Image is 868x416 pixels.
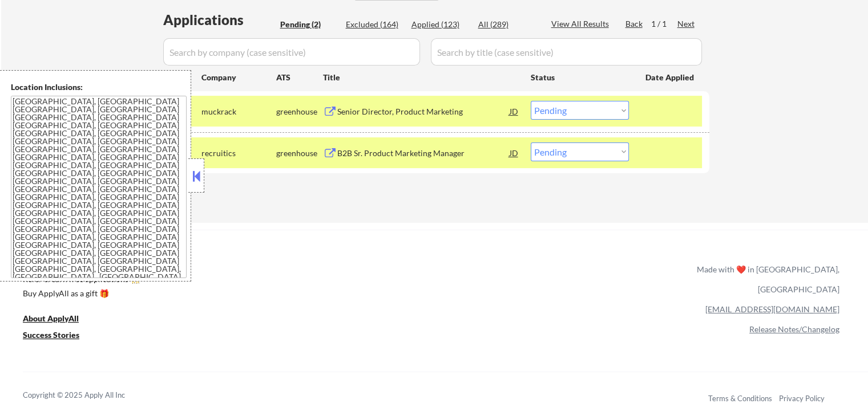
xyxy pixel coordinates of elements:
[478,19,535,30] div: All (289)
[23,287,137,301] a: Buy ApplyAll as a gift 🎁
[276,106,323,117] div: greenhouse
[625,18,644,30] div: Back
[551,18,612,30] div: View All Results
[201,148,276,159] div: recruitics
[411,19,469,30] div: Applied (123)
[201,106,276,117] div: muckrack
[677,18,696,30] div: Next
[280,19,337,30] div: Pending (2)
[645,72,696,83] div: Date Applied
[431,38,702,66] input: Search by title (case sensitive)
[346,19,403,30] div: Excluded (164)
[23,275,458,287] a: Refer & earn free applications 👯‍♀️
[531,67,629,87] div: Status
[337,106,510,117] div: Senior Director, Product Marketing
[23,312,95,327] a: About ApplyAll
[708,394,772,403] a: Terms & Conditions
[651,18,677,30] div: 1 / 1
[23,329,95,343] a: Success Stories
[163,13,276,27] div: Applications
[163,38,420,66] input: Search by company (case sensitive)
[705,304,839,314] a: [EMAIL_ADDRESS][DOMAIN_NAME]
[692,259,839,299] div: Made with ❤️ in [GEOGRAPHIC_DATA], [GEOGRAPHIC_DATA]
[508,101,520,121] div: JD
[23,330,79,340] u: Success Stories
[23,313,79,323] u: About ApplyAll
[276,72,323,83] div: ATS
[201,72,276,83] div: Company
[23,390,154,401] div: Copyright © 2025 Apply All Inc
[508,142,520,163] div: JD
[23,289,137,297] div: Buy ApplyAll as a gift 🎁
[276,148,323,159] div: greenhouse
[749,324,839,334] a: Release Notes/Changelog
[323,72,520,83] div: Title
[337,148,510,159] div: B2B Sr. Product Marketing Manager
[11,81,187,93] div: Location Inclusions:
[779,394,825,403] a: Privacy Policy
